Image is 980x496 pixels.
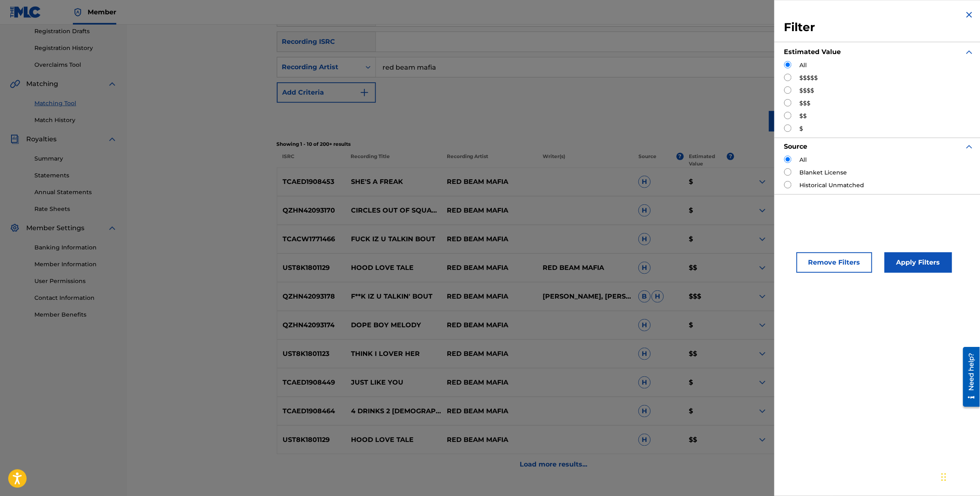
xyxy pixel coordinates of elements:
span: H [638,319,651,331]
img: expand [107,134,117,144]
p: HOOD LOVE TALE [346,435,441,445]
p: Recording Artist [441,153,537,168]
p: RED BEAM MAFIA [441,320,537,330]
span: H [638,405,651,417]
strong: Source [784,143,808,150]
img: Member Settings [10,223,20,233]
p: $$$ [684,292,734,301]
p: 0 Selected [734,153,830,168]
p: FUCK IZ U TALKIN BOUT [346,234,441,244]
img: expand [758,320,767,330]
p: RED BEAM MAFIA [537,263,633,273]
p: RED BEAM MAFIA [441,292,537,301]
span: H [638,348,651,360]
img: expand [758,292,767,301]
p: Load more results... [520,460,587,469]
span: H [638,434,651,446]
p: $ [684,406,734,416]
span: H [638,176,651,188]
span: H [638,262,651,274]
a: Annual Statements [34,188,117,197]
p: TCAED1908453 [277,177,346,187]
span: H [652,290,664,303]
p: $ [684,320,734,330]
div: Recording Artist [282,62,356,72]
button: Add Criteria [277,82,376,103]
a: Member Information [34,260,117,269]
img: expand [964,47,974,57]
p: RED BEAM MAFIA [441,177,537,187]
p: THINK I LOVER HER [346,349,441,359]
p: QZHN42093170 [277,206,346,215]
a: Rate Sheets [34,205,117,213]
span: H [638,233,651,245]
p: $ [684,206,734,215]
iframe: Resource Center [957,344,980,410]
a: Summary [34,154,117,163]
p: UST8K1801123 [277,349,346,359]
a: Registration Drafts [34,27,117,36]
p: RED BEAM MAFIA [441,206,537,215]
label: Blanket License [800,168,847,177]
p: $ [684,177,734,187]
p: UST8K1801129 [277,263,346,273]
p: RED BEAM MAFIA [441,234,537,244]
p: CIRCLES OUT OF SQUARES [346,206,441,215]
p: Showing 1 - 10 of 200+ results [277,140,831,148]
img: expand [758,263,767,273]
label: $$$$ [800,86,815,95]
img: expand [107,223,117,233]
iframe: Chat Widget [939,457,980,496]
img: 9d2ae6d4665cec9f34b9.svg [360,88,369,97]
p: RED BEAM MAFIA [441,378,537,387]
p: Source [638,153,656,168]
img: Matching [10,79,20,89]
label: Historical Unmatched [800,181,865,190]
img: expand [758,406,767,416]
img: expand [758,378,767,387]
label: $$$$$ [800,74,818,82]
img: close [964,10,974,20]
img: expand [964,142,974,152]
img: Royalties [10,134,20,144]
a: Member Benefits [34,310,117,319]
p: SHE'S A FREAK [346,177,441,187]
label: $ [800,125,803,133]
p: ISRC [277,153,346,168]
span: ? [677,153,684,160]
img: expand [758,234,767,244]
img: expand [758,206,767,215]
p: [PERSON_NAME], [PERSON_NAME] [537,292,633,301]
button: Search [769,111,831,131]
p: TCACW1771466 [277,234,346,244]
span: H [638,204,651,217]
p: HOOD LOVE TALE [346,263,441,273]
p: Writer(s) [537,153,633,168]
img: expand [758,177,767,187]
p: UST8K1801129 [277,435,346,445]
span: ? [727,153,734,160]
span: Matching [26,79,58,89]
p: RED BEAM MAFIA [441,349,537,359]
p: $$ [684,263,734,273]
p: $ [684,378,734,387]
label: $$ [800,112,807,120]
button: Remove Filters [797,252,872,273]
a: Registration History [34,44,117,52]
p: TCAED1908464 [277,406,346,416]
img: expand [758,435,767,445]
span: H [638,376,651,389]
span: Royalties [26,134,57,144]
p: Estimated Value [689,153,727,168]
a: Overclaims Tool [34,61,117,69]
p: QZHN42093174 [277,320,346,330]
p: RED BEAM MAFIA [441,435,537,445]
span: B [638,290,651,303]
div: Drag [942,465,946,489]
button: Apply Filters [885,252,952,273]
a: Contact Information [34,294,117,302]
p: RED BEAM MAFIA [441,406,537,416]
a: User Permissions [34,277,117,285]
